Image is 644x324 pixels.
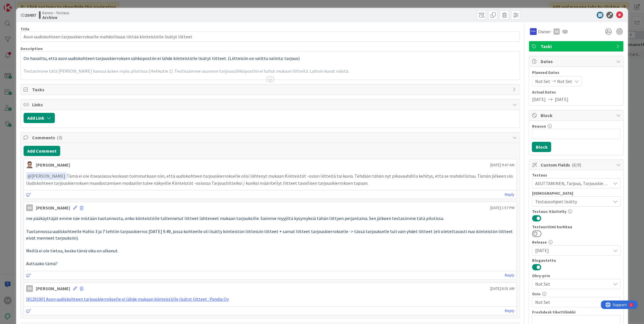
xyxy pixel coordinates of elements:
div: 1 [30,2,31,7]
div: [PERSON_NAME] [36,285,70,292]
div: Ohry-prio [532,274,620,278]
button: Add Comment [24,146,60,156]
span: [PERSON_NAME] [28,173,65,179]
a: Reply [505,307,514,314]
span: [DATE] [535,247,610,254]
button: Add Link [24,113,55,123]
a: Reply [505,272,514,279]
div: Testaus [532,173,620,177]
span: Meillä ei ole tietoa, koska tämä vika on alkanut. [26,248,118,254]
label: Reason [532,124,546,129]
span: Description [20,46,43,51]
span: [DATE] [532,96,545,103]
span: Custom Fields [540,161,613,168]
span: Kenno - Testaus [42,11,69,15]
span: ( 6/9 ) [572,162,581,168]
span: On havaittu, että ason uudiskohteen tarjouskierroksen sähköpostiin ei lähde kiinteistölle lisätyt... [24,55,300,61]
span: ID [20,12,36,18]
span: [DATE] 8:01 AM [490,286,514,292]
div: [PERSON_NAME] [36,204,70,211]
span: Not Set [557,78,572,85]
b: Archive [42,15,69,20]
span: Owner [538,28,551,35]
div: SS [553,28,560,35]
span: [DATE] 9:47 AM [490,162,514,168]
div: SS [26,285,33,292]
span: Tuotannossa uudiskohteelle Hahlo 3 ja 7 tehtiin tarjouskierros [DATE] 9.49, jossa kohteelle oli l... [26,229,514,241]
span: ( 3 ) [57,135,62,140]
span: Actual Dates [532,89,620,95]
span: Links [32,101,510,108]
span: Auttaako tämä? [26,261,58,266]
div: [PERSON_NAME] [36,161,70,168]
div: Testaus: Käsitelty [532,209,620,213]
span: Comments [32,134,510,141]
div: Testaustiimi kurkkaa [532,225,620,229]
span: ASUTTAMINEN, Tarjous, Tarjouskierros [535,180,610,187]
span: Support [12,1,26,8]
span: [DATE] [555,96,568,103]
img: RS [530,28,537,35]
span: Testausohjeet lisätty [535,198,610,205]
div: Release [532,240,620,244]
span: Planned Dates [532,70,620,76]
span: Not Set [535,280,608,288]
label: Title [20,26,30,32]
span: Dates [540,58,613,65]
span: Not Set [535,299,610,306]
input: type card name here... [20,32,520,42]
div: Blogautettu [532,258,620,262]
span: [DATE] 1:57 PM [490,205,514,211]
span: Block [540,112,613,119]
span: Tasks [32,86,510,93]
span: me pääkäyttäjät emme näe mistään tuotannosta, onko kiinteistölle tallennetut liitteet lähteneet m... [26,215,444,221]
span: Not Set [535,78,550,85]
div: [DEMOGRAPHIC_DATA] [532,191,620,195]
img: SM [26,161,33,168]
div: SS [26,204,33,211]
div: Freshdesk tikettilinkki [532,310,620,314]
span: Taski [540,43,613,50]
p: Tämä ei ole itseasiassa koskaan toiminutkaan niin, että uudiskohteen tarjouskierrokselle olisi lä... [26,172,514,186]
div: Osio [532,292,620,296]
a: Reply [505,191,514,198]
button: Block [532,142,551,152]
a: [#129190] Ason uudiskohteen tarjouskierrokselle ei lähde mukaan kiinteistölle lisätyt liitteet : ... [26,296,229,302]
span: @ [28,173,32,179]
b: 20497 [25,12,36,18]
